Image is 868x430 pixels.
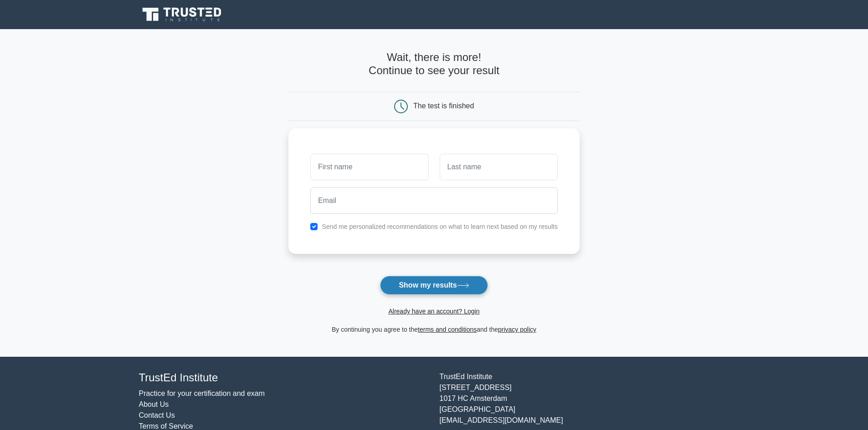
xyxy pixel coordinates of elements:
[440,154,558,180] input: Last name
[283,324,585,335] div: By continuing you agree to the and the
[413,102,474,110] div: The test is finished
[288,51,580,77] h4: Wait, there is more! Continue to see your result
[139,400,169,408] a: About Us
[139,422,193,430] a: Terms of Service
[139,411,175,419] a: Contact Us
[139,390,265,397] a: Practice for your certification and exam
[310,187,558,214] input: Email
[322,223,558,230] label: Send me personalized recommendations on what to learn next based on my results
[139,371,429,384] h4: TrustEd Institute
[380,276,488,295] button: Show my results
[498,326,536,333] a: privacy policy
[388,308,479,315] a: Already have an account? Login
[418,326,477,333] a: terms and conditions
[310,154,428,180] input: First name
